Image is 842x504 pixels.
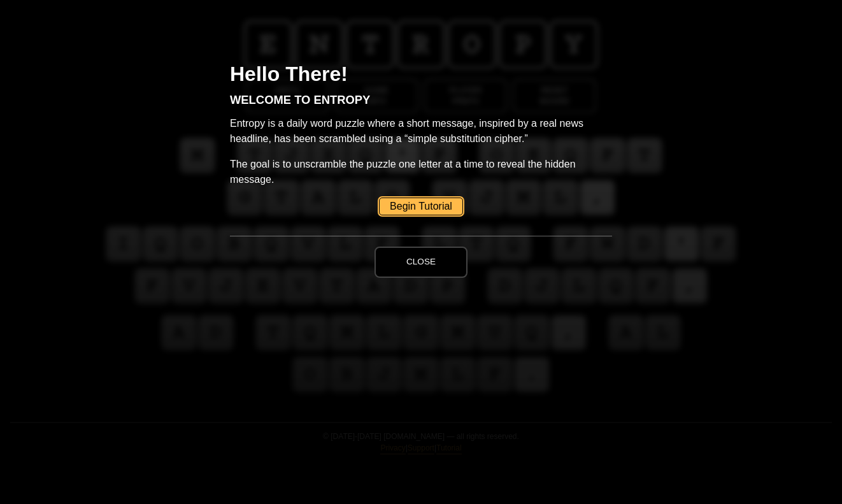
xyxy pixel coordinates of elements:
p: The goal is to unscramble the puzzle one letter at a time to reveal the hidden message. [230,157,612,198]
h2: Hello There! [230,64,612,94]
a: Begin Tutorial [379,198,463,215]
h3: Welcome to entropy [230,94,612,116]
button: Close [375,247,467,277]
p: Entropy is a daily word puzzle where a short message, inspired by a real news headline, has been ... [230,116,612,157]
